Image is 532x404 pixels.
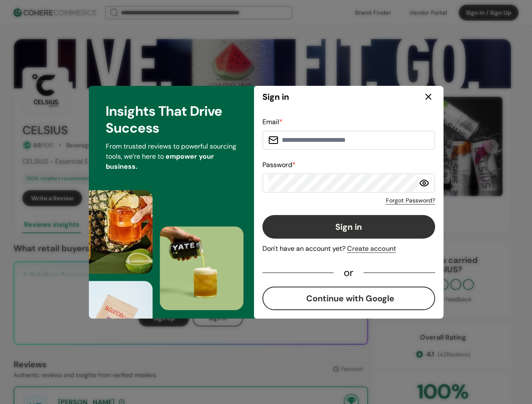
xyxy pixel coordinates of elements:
button: Sign in [262,215,435,239]
h3: Insights That Drive Success [106,103,237,136]
div: Don't have an account yet? [262,244,435,254]
span: empower your business. [106,152,214,171]
h2: Sign in [262,90,289,103]
label: Password [262,160,296,169]
p: From trusted reviews to powerful sourcing tools, we’re here to [106,141,237,172]
a: Forgot Password? [386,196,435,205]
label: Email [262,117,283,126]
div: Create account [347,244,396,254]
div: or [334,269,364,276]
button: Continue with Google [262,287,435,310]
